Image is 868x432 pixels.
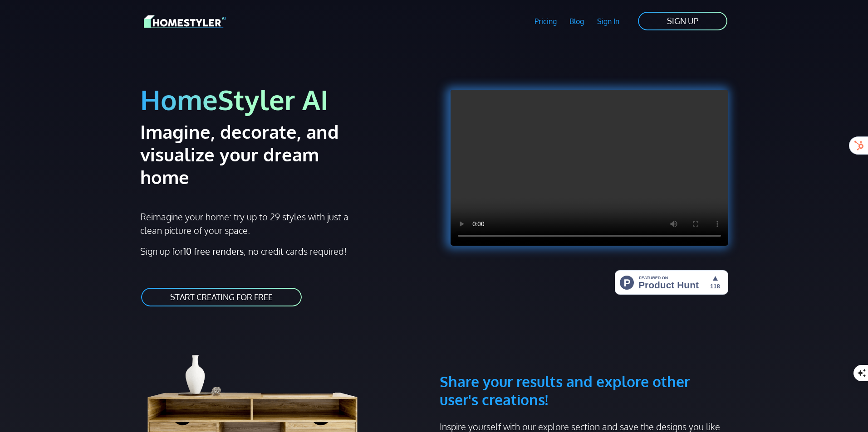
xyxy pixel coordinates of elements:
[637,11,728,31] a: SIGN UP
[140,287,303,307] a: START CREATING FOR FREE
[563,11,591,32] a: Blog
[440,329,728,409] h3: Share your results and explore other user's creations!
[140,210,357,237] p: Reimagine your home: try up to 29 styles with just a clean picture of your space.
[615,270,728,295] img: HomeStyler AI - Interior Design Made Easy: One Click to Your Dream Home | Product Hunt
[183,245,244,257] strong: 10 free renders
[140,83,429,116] h1: HomeStyler AI
[591,11,626,32] a: Sign In
[144,14,226,29] img: HomeStyler AI logo
[140,244,429,258] p: Sign up for , no credit cards required!
[528,11,563,32] a: Pricing
[140,120,371,188] h2: Imagine, decorate, and visualize your dream home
